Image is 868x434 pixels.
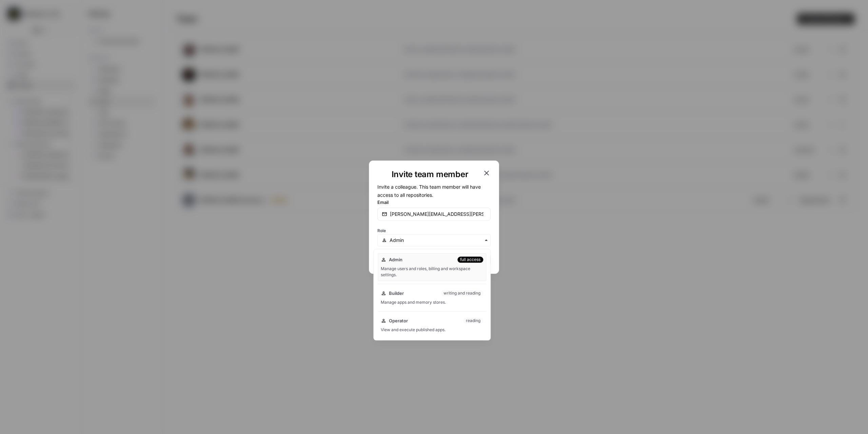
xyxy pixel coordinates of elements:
span: Role [377,228,386,233]
h1: Invite team member [377,169,482,180]
span: Admin [389,256,402,263]
div: writing and reading [441,290,483,296]
input: email@company.com [390,211,484,218]
span: Builder [389,290,404,297]
label: Email [377,199,491,206]
span: Invite a colleague. This team member will have access to all repositories. [377,184,481,198]
input: Admin [390,237,486,244]
div: Manage apps and memory stores. [381,299,483,305]
span: Operator [389,317,408,324]
div: View and execute published apps. [381,327,483,333]
div: reading [463,318,483,324]
div: Manage users and roles, billing and workspace settings. [381,266,483,278]
div: full access [457,257,483,263]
